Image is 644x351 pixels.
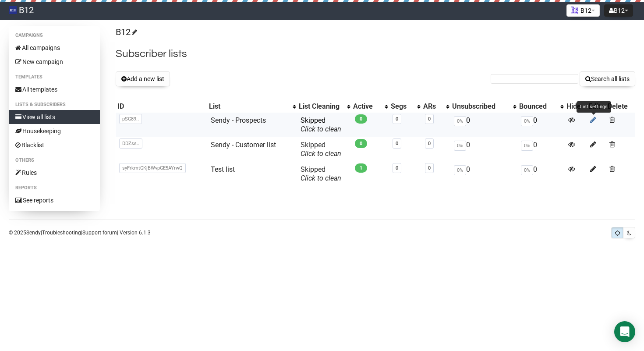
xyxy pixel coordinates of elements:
th: Segs: No sort applied, activate to apply an ascending sort [389,100,421,113]
div: ID [117,102,205,111]
th: ARs: No sort applied, activate to apply an ascending sort [421,100,450,113]
span: 0 [355,139,367,148]
a: 0 [428,165,431,171]
td: 0 [517,113,565,137]
th: Bounced: No sort applied, activate to apply an ascending sort [517,100,565,113]
th: ID: No sort applied, sorting is disabled [116,100,207,113]
div: Segs [391,102,413,111]
a: 0 [428,116,431,122]
div: Hide [566,102,585,111]
a: See reports [9,193,100,207]
a: Click to clean [301,125,341,133]
td: 0 [450,113,517,137]
a: Support forum [82,230,117,236]
a: B12 [116,27,136,37]
span: 0% [454,165,466,175]
div: ARs [423,102,442,111]
a: Troubleshooting [42,230,81,236]
a: Test list [211,165,235,174]
a: Sendy - Prospects [211,116,266,124]
td: 0 [517,162,565,186]
a: Sendy - Customer list [211,141,276,149]
th: Unsubscribed: No sort applied, activate to apply an ascending sort [450,100,517,113]
span: 0% [454,116,466,126]
span: 0% [521,165,533,175]
span: 0% [521,141,533,151]
div: Delete [608,102,633,111]
a: 0 [396,141,398,146]
a: Sendy [26,230,41,236]
li: Campaigns [9,30,100,41]
span: pSG89.. [119,114,142,124]
a: Click to clean [301,149,341,158]
th: List: No sort applied, activate to apply an ascending sort [207,100,297,113]
li: Templates [9,72,100,82]
a: Rules [9,166,100,180]
li: Lists & subscribers [9,99,100,110]
div: List [209,102,288,111]
a: 0 [396,165,398,171]
span: 1 [355,163,367,173]
p: © 2025 | | | Version 6.1.3 [9,228,151,238]
button: Search all lists [580,71,635,86]
li: Others [9,155,100,166]
a: 0 [428,141,431,146]
li: Reports [9,183,100,193]
div: Active [353,102,380,111]
div: Open Intercom Messenger [614,321,635,342]
a: New campaign [9,55,100,69]
a: All campaigns [9,41,100,55]
button: Add a new list [116,71,170,86]
button: B12 [566,4,600,17]
img: 1.png [571,7,578,14]
span: Skipped [301,141,341,158]
span: 0 [355,114,367,124]
a: Click to clean [301,174,341,182]
div: List Cleaning [299,102,343,111]
a: 0 [396,116,398,122]
span: Skipped [301,116,341,133]
img: 83d8429b531d662e2d1277719739fdde [9,6,17,14]
a: Blacklist [9,138,100,152]
span: 0% [454,141,466,151]
div: Bounced [519,102,556,111]
td: 0 [517,137,565,162]
th: Active: No sort applied, activate to apply an ascending sort [351,100,389,113]
th: Delete: No sort applied, sorting is disabled [606,100,635,113]
span: Skipped [301,165,341,182]
a: View all lists [9,110,100,124]
a: All templates [9,82,100,96]
h2: Subscriber lists [116,46,635,62]
span: syFrkmtGKjBWvpGE5AYrwQ [119,163,186,173]
td: 0 [450,162,517,186]
div: List settings [577,101,611,113]
div: Unsubscribed [452,102,509,111]
th: Hide: No sort applied, sorting is disabled [565,100,587,113]
button: B12 [604,4,633,17]
td: 0 [450,137,517,162]
span: DDZss.. [119,138,142,149]
th: List Cleaning: No sort applied, activate to apply an ascending sort [297,100,351,113]
span: 0% [521,116,533,126]
a: Housekeeping [9,124,100,138]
